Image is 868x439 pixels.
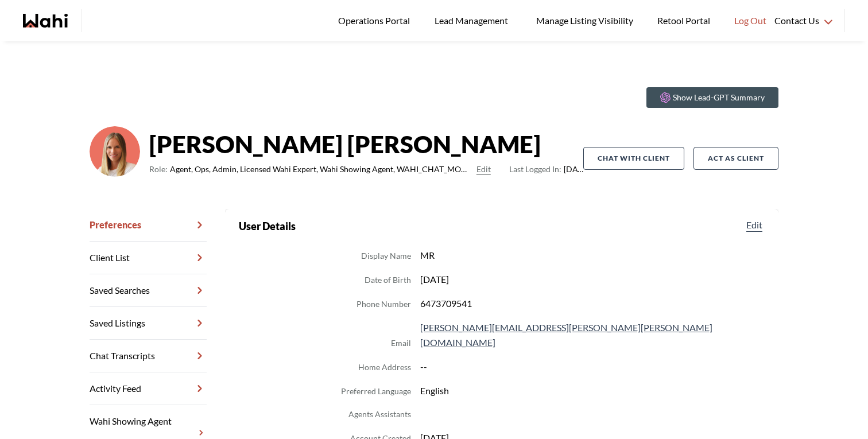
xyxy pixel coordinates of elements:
img: 0f07b375cde2b3f9.png [90,126,140,177]
dd: MR [420,248,765,263]
dt: Email [391,336,411,350]
dd: [PERSON_NAME][EMAIL_ADDRESS][PERSON_NAME][PERSON_NAME][DOMAIN_NAME] [420,320,765,350]
a: Activity Feed [90,372,207,405]
a: Saved Listings [90,307,207,340]
dd: English [420,383,765,398]
button: Show Lead-GPT Summary [646,87,778,108]
button: Chat with client [583,147,684,170]
dd: 6473709541 [420,296,765,311]
p: Show Lead-GPT Summary [673,92,765,103]
h2: User Details [239,218,296,234]
span: Retool Portal [657,13,714,28]
span: Operations Portal [338,13,414,28]
button: Edit [476,162,491,176]
span: Last Logged In: [509,164,561,174]
dt: Display Name [361,249,411,263]
button: Act as Client [693,147,778,170]
dd: -- [420,359,765,374]
a: Wahi homepage [23,14,68,28]
span: Role: [149,162,168,176]
span: [DATE] [509,162,583,176]
dt: Date of Birth [365,273,411,287]
dd: [DATE] [420,272,765,287]
a: Client List [90,242,207,274]
a: Chat Transcripts [90,340,207,372]
strong: [PERSON_NAME] [PERSON_NAME] [149,127,583,161]
span: Lead Management [435,13,512,28]
a: Saved Searches [90,274,207,307]
dt: Agents Assistants [348,407,411,421]
a: Preferences [90,209,207,242]
span: Agent, Ops, Admin, Licensed Wahi Expert, Wahi Showing Agent, WAHI_CHAT_MODERATOR [170,162,472,176]
dt: Home Address [358,360,411,374]
span: Manage Listing Visibility [533,13,637,28]
dt: Phone Number [356,297,411,311]
span: Log Out [734,13,766,28]
dt: Preferred Language [341,384,411,398]
button: Edit [744,218,765,232]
